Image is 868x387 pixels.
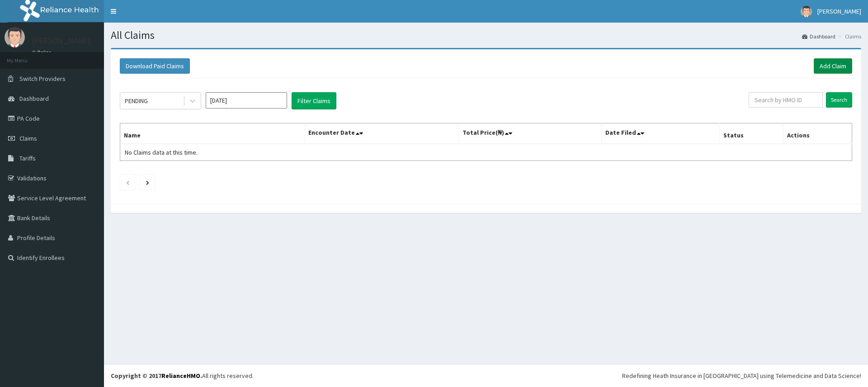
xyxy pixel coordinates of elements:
th: Actions [783,123,852,144]
h1: All Claims [111,29,861,41]
a: Next page [146,178,149,186]
input: Select Month and Year [206,92,287,109]
button: Filter Claims [292,92,336,109]
span: Dashboard [19,94,49,103]
a: RelianceHMO [161,372,200,380]
div: PENDING [125,96,148,105]
input: Search by HMO ID [749,92,823,108]
th: Name [120,123,305,144]
th: Date Filed [601,123,719,144]
strong: Copyright © 2017 . [111,372,202,380]
th: Total Price(₦) [458,123,601,144]
span: Claims [19,134,37,142]
li: Claims [836,33,861,40]
footer: All rights reserved. [104,364,868,387]
span: [PERSON_NAME] [817,7,861,15]
a: Add Claim [814,58,852,74]
button: Download Paid Claims [120,58,190,74]
input: Search [826,92,852,108]
span: Tariffs [19,154,36,162]
div: Redefining Heath Insurance in [GEOGRAPHIC_DATA] using Telemedicine and Data Science! [622,371,861,380]
a: Previous page [126,178,130,186]
img: User Image [5,27,25,47]
th: Encounter Date [304,123,458,144]
p: [PERSON_NAME] [32,37,91,45]
img: User Image [801,6,812,17]
th: Status [719,123,783,144]
span: No Claims data at this time. [125,148,198,156]
a: Online [32,49,53,56]
span: Switch Providers [19,75,66,83]
a: Dashboard [802,33,835,40]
